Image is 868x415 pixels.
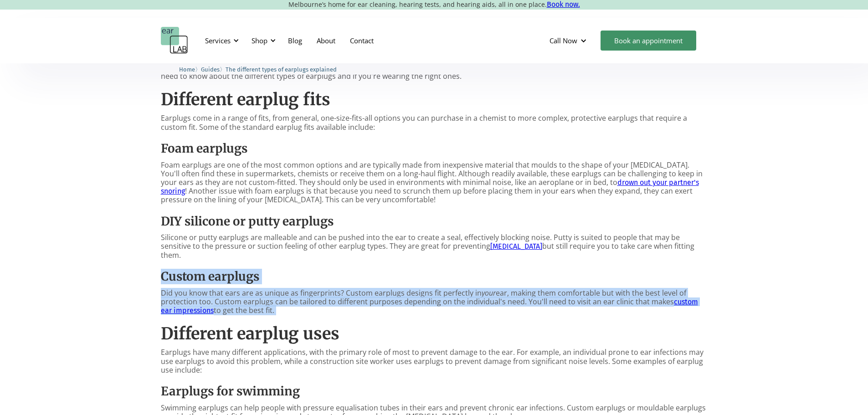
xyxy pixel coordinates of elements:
a: Book an appointment [601,31,696,51]
h3: Custom earplugs [161,269,708,284]
p: Most of us would have used earplugs at some point. But did you know that there is a wide range of... [161,63,708,81]
div: Shop [252,36,267,45]
a: drown out your partner's snoring [161,178,699,195]
h3: Earplugs for swimming [161,384,708,399]
h2: Different earplug uses [161,324,708,343]
div: Call Now [550,36,577,45]
a: About [309,27,343,54]
li: 〉 [179,65,201,74]
div: Services [200,27,241,54]
div: Services [205,36,231,45]
a: home [161,27,188,54]
a: Blog [281,27,309,54]
a: Guides [201,65,220,73]
h3: Foam earplugs [161,141,708,156]
span: Guides [201,66,220,73]
a: Home [179,65,195,73]
p: Silicone or putty earplugs are malleable and can be pushed into the ear to create a seal, effecti... [161,233,708,260]
div: Call Now [542,27,596,54]
a: The different types of earplugs explained [226,65,337,73]
span: The different types of earplugs explained [226,66,337,73]
p: Foam earplugs are one of the most common options and are typically made from inexpensive material... [161,161,708,205]
a: Contact [343,27,381,54]
p: Earplugs have many different applications, with the primary role of most to prevent damage to the... [161,348,708,374]
p: Did you know that ears are as unique as fingerprints? Custom earplugs designs fit perfectly in ea... [161,289,708,315]
em: your [482,288,496,298]
span: Home [179,66,195,73]
a: [MEDICAL_DATA] [490,242,542,251]
div: Shop [246,27,278,54]
li: 〉 [201,65,226,74]
p: Earplugs come in a range of fits, from general, one-size-fits-all options you can purchase in a c... [161,114,708,131]
h2: Different earplug fits [161,90,708,109]
h3: DIY silicone or putty earplugs [161,214,708,229]
a: custom ear impressions [161,297,698,315]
